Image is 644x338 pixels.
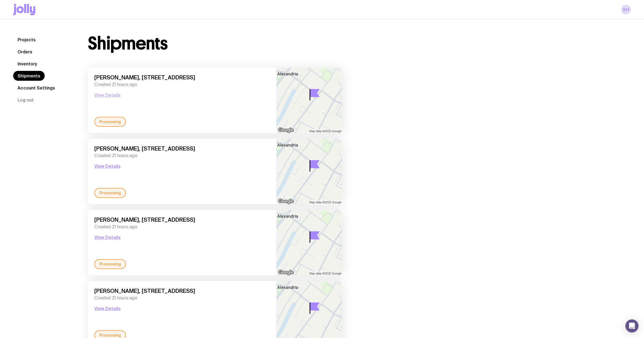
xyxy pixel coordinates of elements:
[94,92,121,98] button: View Details
[94,117,126,127] div: Processing
[13,47,37,57] a: Orders
[94,216,270,223] span: [PERSON_NAME], [STREET_ADDRESS]
[94,295,270,301] span: Created 21 hours ago
[13,59,41,69] a: Inventory
[94,259,126,269] div: Processing
[277,139,342,204] img: staticmap
[94,74,270,81] span: [PERSON_NAME], [STREET_ADDRESS]
[94,145,270,152] span: [PERSON_NAME], [STREET_ADDRESS]
[13,35,40,45] a: Projects
[621,5,631,15] a: SH
[94,305,121,312] button: View Details
[94,153,270,158] span: Created 21 hours ago
[94,234,121,241] button: View Details
[13,71,45,81] a: Shipments
[277,68,342,133] img: staticmap
[94,188,126,198] div: Processing
[88,35,168,52] h1: Shipments
[625,319,639,333] div: Open Intercom Messenger
[94,163,121,169] button: View Details
[94,288,270,294] span: [PERSON_NAME], [STREET_ADDRESS]
[13,95,38,105] button: Log out
[13,83,59,93] a: Account Settings
[94,82,270,87] span: Created 21 hours ago
[94,224,270,230] span: Created 21 hours ago
[277,210,342,276] img: staticmap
